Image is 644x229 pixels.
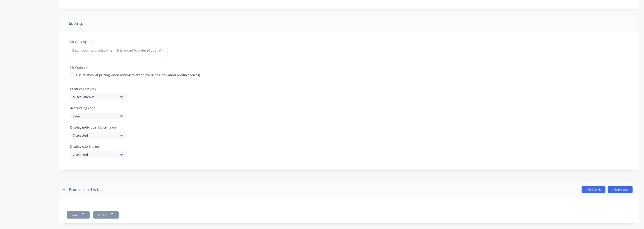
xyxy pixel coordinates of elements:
div: 7 selected [73,152,117,157]
div: Use custom kit pricing when adding to order (overrides individual product prices) [76,73,200,77]
div: Settings [69,21,84,27]
div: Select [73,114,117,119]
button: 7 selected [70,151,127,158]
label: Product Category [70,86,628,91]
label: Display individual kit items on [70,125,127,130]
div: 7 selected [73,133,117,138]
div: Miscellaneous [73,95,117,99]
div: Kit Options [70,65,628,70]
button: 7 selected [70,132,127,139]
button: Miscellaneous [70,93,127,100]
label: Accounting code [70,106,628,110]
button: Cancel [93,211,119,219]
button: Add product [608,186,633,193]
button: Add Sub-kit [582,186,606,193]
div: Kit description [70,39,628,45]
div: Products in this kit [69,187,101,192]
button: Save [67,211,90,219]
label: Display sub-kits on [70,144,127,149]
button: Select [70,113,127,119]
